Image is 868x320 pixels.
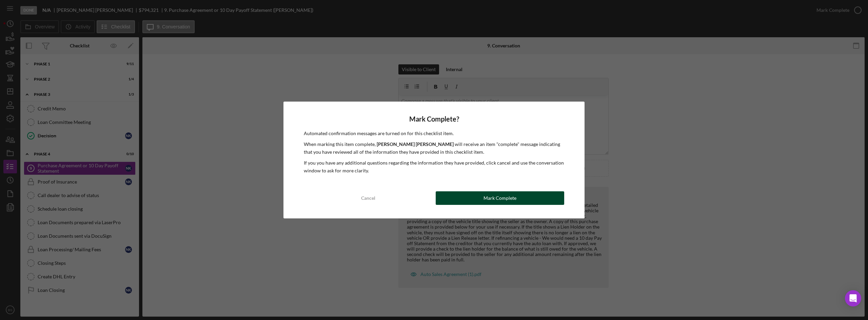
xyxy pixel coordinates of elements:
p: If you you have any additional questions regarding the information they have provided, click canc... [304,159,564,174]
p: Automated confirmation messages are turned on for this checklist item. [304,130,564,137]
div: Mark Complete [484,191,516,205]
div: Open Intercom Messenger [845,290,861,306]
h4: Mark Complete? [304,115,564,123]
button: Cancel [304,191,432,205]
p: When marking this item complete, will receive an item "complete" message indicating that you have... [304,141,564,156]
div: Cancel [361,191,375,205]
button: Mark Complete [436,191,564,205]
b: [PERSON_NAME] [PERSON_NAME] [377,141,454,147]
